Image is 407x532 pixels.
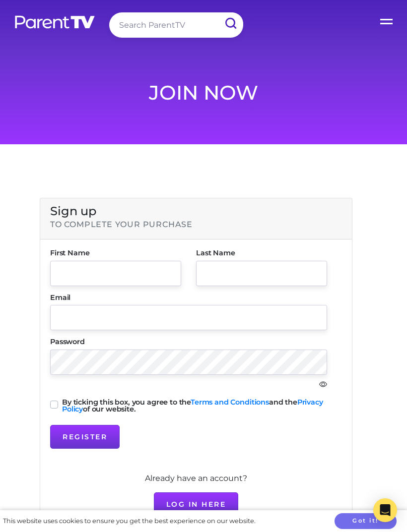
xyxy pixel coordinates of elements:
[50,294,327,301] label: Email
[373,498,397,522] div: Open Intercom Messenger
[109,12,243,38] input: Search ParentTV
[319,380,327,388] svg: eye
[50,204,342,219] h4: Sign up
[62,399,327,413] label: By ticking this box, you agree to the and the of our website.
[217,12,243,35] input: Submit
[50,220,342,229] h6: to complete your purchase
[191,398,269,407] a: Terms and Conditions
[32,81,375,105] h1: Join now
[335,513,397,529] button: Got it!
[196,249,327,256] label: Last Name
[154,492,239,516] a: Log in here
[50,473,342,484] p: Already have an account?
[62,398,323,414] a: Privacy Policy
[3,516,256,526] div: This website uses cookies to ensure you get the best experience on our website.
[50,249,181,256] label: First Name
[50,338,327,345] label: Password
[50,425,120,449] button: Register
[14,15,96,29] img: parenttv-logo-white.4c85aaf.svg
